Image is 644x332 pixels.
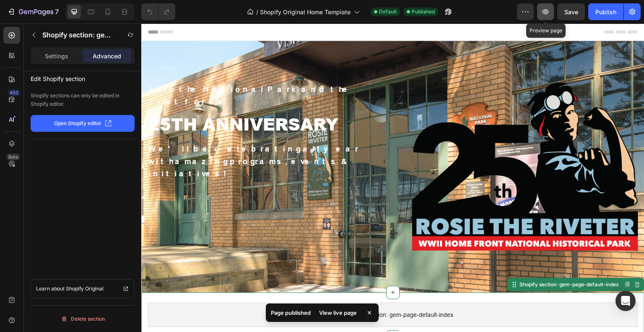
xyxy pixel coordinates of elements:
[3,3,62,20] button: 7
[55,7,59,17] p: 7
[256,8,258,16] span: /
[54,120,101,127] p: Open Shopify editor
[141,3,175,20] div: Undo/Redo
[377,257,479,265] div: Shopify section: gem-page-default-index
[412,8,435,16] span: Published
[271,59,497,227] img: 25TH_LOGO_FINAL_1.webp
[8,89,20,96] div: 450
[42,30,116,40] p: Shopify section: gem-page-default-index
[615,291,636,311] div: Open Intercom Messenger
[314,307,362,319] div: View live page
[31,71,135,84] p: Edit Shopify section
[595,8,616,16] div: Publish
[260,8,351,16] span: Shopify Original Home Template
[66,285,104,293] p: Shopify Original
[205,286,312,296] span: Shopify section: gem-page-default-index
[31,312,135,326] button: Delete section
[31,115,135,132] button: Open Shopify editor
[36,285,65,293] p: Learn about
[61,314,105,324] div: Delete section
[45,52,68,60] p: Settings
[588,3,623,20] button: Publish
[31,279,135,298] a: Learn about Shopify Original
[31,91,135,108] p: Shopify sections can only be edited in Shopify editor.
[379,8,397,16] span: Default
[141,24,644,332] iframe: Design area
[271,308,311,317] p: Page published
[93,52,121,60] p: Advanced
[6,154,20,160] div: Beta
[557,3,585,20] button: Save
[564,8,578,16] span: Save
